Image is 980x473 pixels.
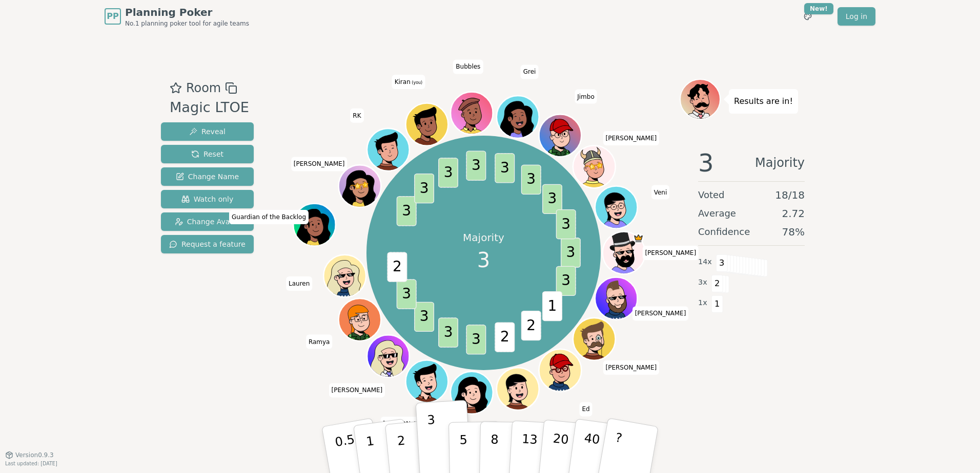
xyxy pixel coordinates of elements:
span: 2 [387,252,407,282]
span: 3 [561,238,581,268]
button: Click to change your avatar [407,104,447,144]
span: PP [107,10,118,23]
span: Click to change your name [306,335,333,349]
span: Watch only [181,194,234,204]
span: Click to change your name [350,109,363,123]
div: New! [804,3,833,14]
span: 3 [556,209,576,239]
a: Log in [838,7,875,26]
span: 3 [397,197,417,226]
span: Click to change your name [603,131,660,145]
span: Click to change your name [380,417,437,431]
span: 3 [415,174,435,203]
button: Version0.9.3 [5,451,54,459]
span: (you) [411,80,423,85]
span: Confidence [698,225,750,239]
span: 3 [556,266,576,296]
span: 3 [716,254,728,272]
span: Reset [191,149,223,159]
span: 3 [415,302,435,332]
button: Add as favourite [170,79,182,97]
button: Watch only [161,190,254,208]
span: Change Avatar [175,217,240,227]
span: Click to change your name [651,185,670,200]
button: Reveal [161,122,254,141]
span: Click to change your name [392,75,425,89]
span: Average [698,206,736,221]
span: 78 % [782,225,805,239]
span: Voted [698,188,725,202]
span: Click to change your name [453,59,483,74]
span: 2 [521,311,541,340]
button: New! [799,7,817,26]
span: Click to change your name [521,64,539,79]
button: Change Avatar [161,212,254,231]
button: Request a feature [161,235,254,253]
span: Click to change your name [575,90,597,104]
span: 3 [521,165,541,195]
span: 2 [495,322,515,352]
span: 1 [711,295,723,313]
span: No.1 planning poker tool for agile teams [125,19,249,28]
p: Results are in! [734,94,793,109]
span: 2 [711,275,723,292]
span: 3 [698,150,714,175]
span: 3 [495,154,515,183]
span: 3 [466,325,486,355]
button: Reset [161,145,254,163]
span: Room [186,79,221,97]
span: 3 x [698,277,707,288]
span: 3 [543,184,563,214]
span: Click to change your name [579,402,592,416]
span: 1 [543,291,563,321]
span: Request a feature [169,239,246,249]
span: Click to change your name [642,246,699,260]
span: 3 [477,245,490,275]
span: Click to change your name [632,306,689,320]
span: 2.72 [782,206,805,221]
span: Click to change your name [286,276,312,291]
span: Click to change your name [603,360,660,375]
span: 3 [439,158,459,188]
span: Reveal [189,126,226,137]
span: Version 0.9.3 [15,451,54,459]
span: 3 [466,151,486,181]
p: 3 [427,413,438,468]
a: PPPlanning PokerNo.1 planning poker tool for agile teams [105,5,249,28]
span: Last updated: [DATE] [5,461,57,466]
span: Click to change your name [229,210,309,224]
span: 1 x [698,297,707,309]
p: Majority [463,230,504,245]
span: 14 x [698,256,712,268]
span: 18 / 18 [775,188,805,202]
span: 3 [397,279,417,309]
span: 3 [439,318,459,348]
span: Change Name [176,171,239,182]
button: Change Name [161,167,254,186]
span: Tim is the host [634,233,644,244]
span: Majority [755,150,805,175]
span: Click to change your name [291,157,348,171]
span: Planning Poker [125,5,249,19]
div: Magic LTOE [170,97,249,118]
span: Click to change your name [329,383,385,397]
